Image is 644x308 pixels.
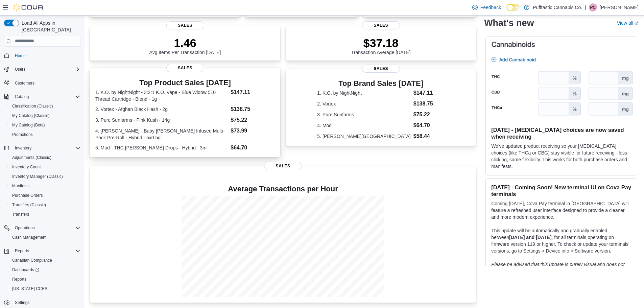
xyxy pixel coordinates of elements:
[509,235,551,240] strong: [DATE] and [DATE]
[9,233,80,241] span: Cash Management
[1,51,83,61] button: Home
[9,112,52,120] a: My Catalog (Classic)
[12,247,32,255] button: Reports
[95,185,471,193] h4: Average Transactions per Hour
[9,182,80,190] span: Manifests
[95,79,275,87] h3: Top Product Sales [DATE]
[9,275,80,283] span: Reports
[351,36,411,50] p: $37.18
[12,65,28,73] button: Users
[12,79,37,87] a: Customers
[351,36,411,55] div: Transaction Average [DATE]
[9,102,56,110] a: Classification (Classic)
[317,90,410,96] dt: 1. K.O. by NightNight
[9,163,44,171] a: Inventory Count
[7,172,83,181] button: Inventory Manager (Classic)
[166,21,204,29] span: Sales
[9,112,80,120] span: My Catalog (Classic)
[491,126,631,140] h3: [DATE] - [MEDICAL_DATA] choices are now saved when receiving
[1,143,83,153] button: Inventory
[149,36,221,50] p: 1.46
[15,145,31,151] span: Inventory
[9,210,80,218] span: Transfers
[19,20,80,33] span: Load All Apps in [GEOGRAPHIC_DATA]
[635,21,639,25] svg: External link
[7,120,83,130] button: My Catalog (Beta)
[9,285,50,293] a: [US_STATE] CCRS
[7,210,83,219] button: Transfers
[317,100,410,107] dt: 2. Vortex
[7,284,83,293] button: [US_STATE] CCRS
[9,172,66,181] a: Inventory Manager (Classic)
[317,122,410,129] dt: 4. Mod
[7,162,83,172] button: Inventory Count
[317,79,445,88] h3: Top Brand Sales [DATE]
[9,266,42,274] a: Dashboards
[506,4,521,11] input: Dark Mode
[12,79,80,87] span: Customers
[413,121,445,129] dd: $64.70
[95,144,228,151] dt: 5. Mod - THC [PERSON_NAME] Drops - Hybrid - 3ml
[9,233,49,241] a: Cash Management
[7,275,83,284] button: Reports
[491,262,625,274] em: Please be advised that this update is purely visual and does not impact payment functionality.
[9,153,54,162] a: Adjustments (Classic)
[9,191,80,199] span: Purchase Orders
[12,298,80,307] span: Settings
[9,131,35,139] a: Promotions
[9,191,46,199] a: Purchase Orders
[15,225,35,231] span: Operations
[7,233,83,242] button: Cash Management
[14,4,44,11] img: Cova
[9,256,80,264] span: Canadian Compliance
[95,117,228,123] dt: 3. Pure Sunfarms - Pink Kush - 14g
[1,298,83,307] button: Settings
[7,256,83,265] button: Canadian Compliance
[7,153,83,162] button: Adjustments (Classic)
[15,94,29,99] span: Catalog
[12,132,33,137] span: Promotions
[9,256,55,264] a: Canadian Compliance
[15,80,34,86] span: Customers
[617,20,639,26] a: View allExternal link
[491,184,631,197] h3: [DATE] - Coming Soon! New terminal UI on Cova Pay terminals
[1,92,83,101] button: Catalog
[9,266,80,274] span: Dashboards
[1,223,83,233] button: Operations
[9,121,48,129] a: My Catalog (Beta)
[12,113,50,118] span: My Catalog (Classic)
[533,3,582,11] p: Pufftastic Cannabis Co.
[12,93,31,101] button: Catalog
[480,4,501,11] span: Feedback
[95,89,228,102] dt: 1. K.O. by NightNight - 3:2:1 K.O. Vape - Blue Widow 510 Thread Cartridge - Blend - 1g
[589,3,597,11] div: Preeya Chauhan
[166,64,204,72] span: Sales
[264,162,302,170] span: Sales
[7,130,83,139] button: Promotions
[12,193,43,198] span: Purchase Orders
[12,212,29,217] span: Transfers
[7,200,83,210] button: Transfers (Classic)
[491,143,631,170] p: We've updated product receiving so your [MEDICAL_DATA] choices (like THCa or CBG) stay visible fo...
[12,277,26,282] span: Reports
[15,248,29,254] span: Reports
[9,201,80,209] span: Transfers (Classic)
[12,144,80,152] span: Inventory
[12,174,63,179] span: Inventory Manager (Classic)
[15,300,29,305] span: Settings
[484,18,534,28] h2: What's new
[362,21,400,29] span: Sales
[491,200,631,220] p: Coming [DATE], Cova Pay terminal in [GEOGRAPHIC_DATA] will feature a refreshed user interface des...
[231,88,275,96] dd: $147.11
[317,133,410,140] dt: 5. [PERSON_NAME][GEOGRAPHIC_DATA]
[7,181,83,191] button: Manifests
[9,275,29,283] a: Reports
[231,127,275,135] dd: $73.99
[7,111,83,120] button: My Catalog (Classic)
[95,106,228,113] dt: 2. Vortex - Afghan Black Hash - 2g
[413,100,445,108] dd: $138.75
[9,153,80,162] span: Adjustments (Classic)
[9,102,80,110] span: Classification (Classic)
[12,93,80,101] span: Catalog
